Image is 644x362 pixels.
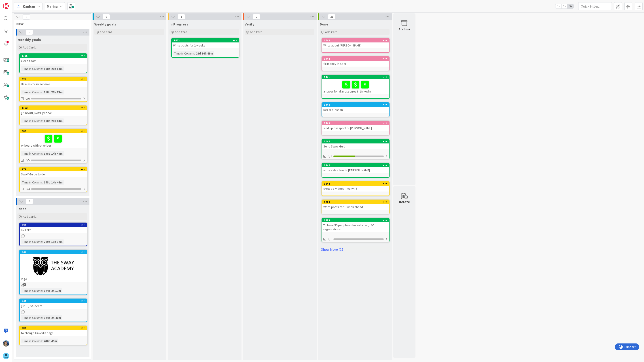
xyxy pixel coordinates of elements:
[22,106,87,109] div: 1163
[20,299,87,303] div: 544
[25,199,33,204] span: 4
[42,239,43,244] span: :
[399,199,410,204] div: Delete
[322,186,389,192] div: cretae a videos - many :-)
[21,180,42,185] div: Time in Column
[17,206,26,211] span: Ideas
[20,171,87,177] div: SWAY Guide to do
[21,239,42,244] div: Time in Column
[253,14,260,19] span: 0
[322,38,390,53] a: 1443Write about [PERSON_NAME]
[20,227,87,233] div: KZ links
[322,182,389,192] div: 1242cretae a videos - many :-)
[25,96,30,101] span: 0/6
[324,57,389,60] div: 1444
[43,288,62,293] div: 344d 2h 17m
[19,326,87,345] a: 387to change Linkedin pageTime in Column:430d 49m
[16,21,85,26] span: New
[175,30,189,34] span: Add Card...
[23,215,37,219] span: Add Card...
[322,103,389,107] div: 1440
[322,218,389,232] div: 1293To have 50 people in the webinar , 100 registrations
[561,4,568,8] span: 2x
[19,129,87,163] a: 886onboard with chamberTime in Column:178d 14h 44m0/5
[3,353,9,359] img: avatar
[20,223,87,227] div: 997
[19,167,87,192] a: 978SWAY Guide to doTime in Column:178d 14h 46m0/4
[25,187,30,191] span: 0/4
[322,181,390,196] a: 1242cretae a videos - many :-)
[324,140,389,143] div: 1140
[21,90,42,95] div: Time in Column
[20,223,87,233] div: 997KZ links
[20,77,87,87] div: 621Назначить интервью
[322,139,390,159] a: 1140Send SWAy Guid3/7
[322,103,389,113] div: 1440Record lesson
[324,164,389,167] div: 1240
[328,237,332,241] span: 0/6
[21,288,42,293] div: Time in Column
[174,39,239,42] div: 1442
[19,105,87,125] a: 1163[PERSON_NAME] video!Time in Column:118d 20h 13m
[20,167,87,177] div: 978SWAY Guide to do
[322,57,389,67] div: 1444fix money in Sber
[322,121,389,125] div: 1445
[322,163,390,178] a: 1240write sales texs fr [PERSON_NAME]
[19,77,87,102] a: 621Назначить интервьюTime in Column:118d 20h 13m0/6
[102,14,110,19] span: 0
[322,163,389,167] div: 1240
[20,167,87,171] div: 978
[324,122,389,125] div: 1445
[22,299,87,303] div: 544
[19,299,87,322] a: 544[DATE] StudentsTime in Column:344d 2h 40m
[322,218,389,222] div: 1293
[322,125,389,131] div: sind up passport fir [PERSON_NAME]
[194,51,195,56] span: :
[322,75,389,79] div: 1441
[43,151,64,156] div: 178d 14h 44m
[21,339,42,343] div: Time in Column
[21,118,42,123] div: Time in Column
[322,121,390,135] a: 1445sind up passport fir [PERSON_NAME]
[20,303,87,309] div: [DATE] Students
[555,4,561,8] span: 1x
[22,78,87,81] div: 621
[42,151,43,156] span: :
[320,22,328,26] span: Done
[100,30,114,34] span: Add Card...
[3,340,9,347] img: MA
[322,204,389,210] div: Write posts for 1 week ahead
[172,42,239,48] div: Write posts for 2 weeks
[322,143,389,149] div: Send SWAy Guid
[20,299,87,309] div: 544[DATE] Students
[20,58,87,64] div: clean zoom
[322,222,389,232] div: To have 50 people in the webinar , 100 registrations
[578,2,612,10] input: Quick Filter...
[43,239,64,244] div: 229d 19h 37m
[322,56,390,71] a: 1444fix money in Sber
[23,283,26,286] span: 3
[322,38,389,42] div: 1443
[22,130,87,133] div: 886
[328,14,335,19] span: 21
[322,75,390,99] a: 1441answer for all messeges in Linkedin
[322,107,389,113] div: Record lesson
[173,51,194,56] div: Time in Column
[322,182,389,186] div: 1242
[43,66,64,71] div: 118d 20h 14m
[42,118,43,123] span: :
[324,182,389,185] div: 1242
[21,66,42,71] div: Time in Column
[47,4,58,8] b: Marina
[42,180,43,185] span: :
[42,288,43,293] span: :
[568,4,574,8] span: 3x
[22,168,87,171] div: 978
[324,219,389,222] div: 1293
[9,1,20,6] span: Support
[22,223,87,227] div: 997
[324,200,389,204] div: 1260
[195,51,214,56] div: 29d 16h 49m
[20,54,87,64] div: 1185clean zoom
[322,61,389,67] div: fix money in Sber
